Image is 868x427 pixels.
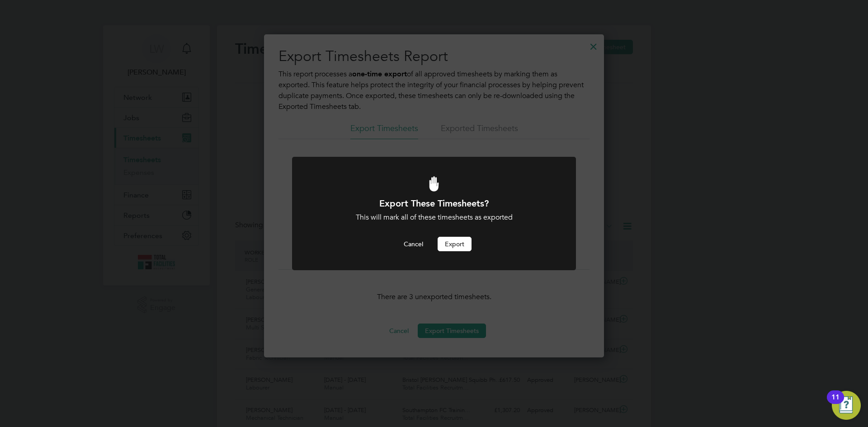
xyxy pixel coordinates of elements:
button: Cancel [396,237,430,251]
div: This will mark all of these timesheets as exported [316,213,552,222]
button: Export [438,237,472,251]
h1: Export These Timesheets? [316,197,552,209]
div: 11 [831,397,840,409]
button: Open Resource Center, 11 new notifications [832,391,861,420]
